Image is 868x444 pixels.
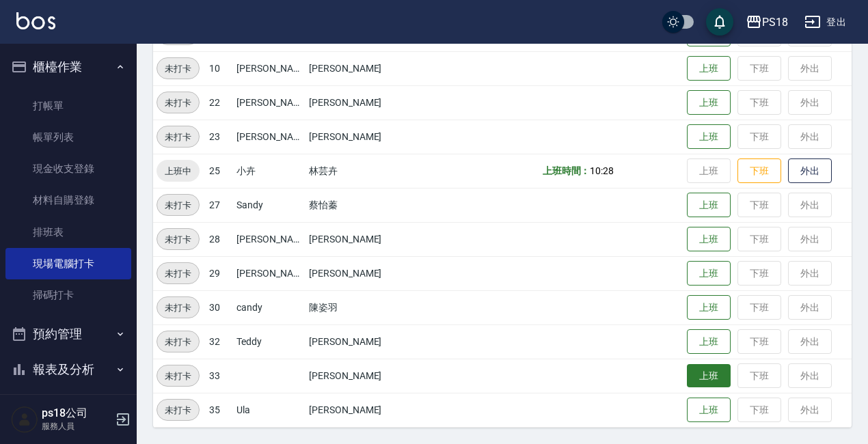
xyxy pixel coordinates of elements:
[306,51,467,85] td: [PERSON_NAME]
[306,324,467,359] td: [PERSON_NAME]
[306,290,467,324] td: 陳姿羽
[5,279,131,311] a: 掃碼打卡
[306,188,467,222] td: 蔡怡蓁
[233,393,306,427] td: Ula
[42,420,111,432] p: 服務人員
[687,398,731,423] button: 上班
[157,61,199,76] span: 未打卡
[16,12,55,29] img: Logo
[687,124,731,150] button: 上班
[233,290,306,324] td: candy
[740,8,794,36] button: PS18
[233,120,306,154] td: [PERSON_NAME]
[5,184,131,216] a: 材料自購登錄
[687,56,731,81] button: 上班
[687,90,731,115] button: 上班
[590,165,614,176] span: 10:28
[687,227,731,252] button: 上班
[306,154,467,188] td: 林芸卉
[206,359,233,393] td: 33
[206,85,233,120] td: 22
[206,393,233,427] td: 35
[687,364,731,388] button: 上班
[157,335,199,349] span: 未打卡
[737,158,781,184] button: 下班
[5,248,131,279] a: 現場電腦打卡
[543,165,591,176] b: 上班時間：
[799,10,852,35] button: 登出
[206,188,233,222] td: 27
[157,301,199,315] span: 未打卡
[233,188,306,222] td: Sandy
[206,256,233,290] td: 29
[206,222,233,256] td: 28
[5,122,131,153] a: 帳單列表
[687,261,731,286] button: 上班
[233,154,306,188] td: 小卉
[42,406,111,420] h5: ps18公司
[5,90,131,122] a: 打帳單
[687,329,731,355] button: 上班
[157,232,199,247] span: 未打卡
[206,51,233,85] td: 10
[157,96,199,110] span: 未打卡
[687,295,731,320] button: 上班
[306,120,467,154] td: [PERSON_NAME]
[233,85,306,120] td: [PERSON_NAME]
[157,403,199,417] span: 未打卡
[233,51,306,85] td: [PERSON_NAME]
[5,352,131,387] button: 報表及分析
[11,406,38,433] img: Person
[306,222,467,256] td: [PERSON_NAME]
[157,130,199,144] span: 未打卡
[206,324,233,359] td: 32
[687,193,731,218] button: 上班
[306,359,467,393] td: [PERSON_NAME]
[762,14,788,31] div: PS18
[157,198,199,212] span: 未打卡
[5,49,131,85] button: 櫃檯作業
[233,256,306,290] td: [PERSON_NAME]
[157,266,199,281] span: 未打卡
[206,290,233,324] td: 30
[5,153,131,184] a: 現金收支登錄
[706,8,733,36] button: save
[157,164,200,178] span: 上班中
[306,393,467,427] td: [PERSON_NAME]
[5,316,131,352] button: 預約管理
[233,324,306,359] td: Teddy
[5,217,131,248] a: 排班表
[157,369,199,383] span: 未打卡
[788,158,832,184] button: 外出
[5,387,131,422] button: 客戶管理
[306,256,467,290] td: [PERSON_NAME]
[233,222,306,256] td: [PERSON_NAME]
[206,154,233,188] td: 25
[306,85,467,120] td: [PERSON_NAME]
[206,120,233,154] td: 23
